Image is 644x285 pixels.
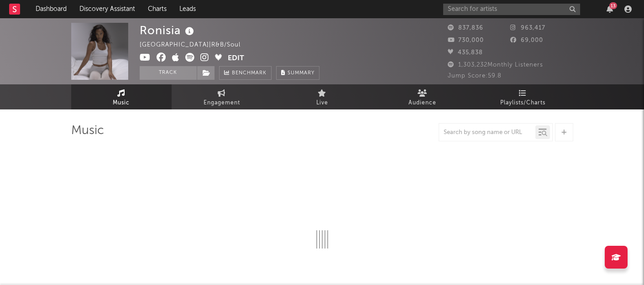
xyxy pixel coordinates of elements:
span: 435,838 [448,50,483,56]
button: Track [140,66,197,80]
a: Benchmark [219,66,272,80]
span: Audience [408,98,436,109]
a: Playlists/Charts [473,84,573,109]
div: Ronisia [140,23,196,38]
input: Search by song name or URL [439,129,535,136]
span: 730,000 [448,37,484,43]
button: Edit [228,53,244,64]
span: 69,000 [510,37,543,43]
span: Music [113,98,130,109]
div: 13 [609,2,617,9]
a: Live [272,84,372,109]
input: Search for artists [443,4,580,15]
span: 837,836 [448,25,483,31]
span: Live [316,98,328,109]
span: Jump Score: 59.8 [448,73,502,79]
span: Playlists/Charts [500,98,545,109]
span: 963,417 [510,25,545,31]
span: 1,303,232 Monthly Listeners [448,62,543,68]
button: Summary [276,66,319,80]
button: 13 [607,5,613,13]
a: Audience [372,84,473,109]
span: Benchmark [232,68,267,79]
span: Summary [288,71,314,76]
span: Engagement [204,98,240,109]
a: Music [71,84,172,109]
div: [GEOGRAPHIC_DATA] | R&B/Soul [140,40,251,51]
a: Engagement [172,84,272,109]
